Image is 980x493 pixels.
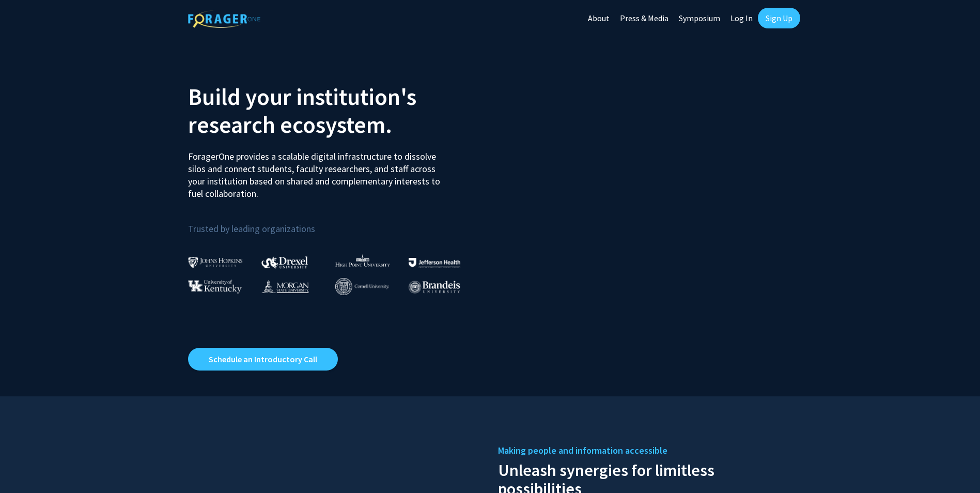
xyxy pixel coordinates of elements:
p: Trusted by leading organizations [188,208,483,237]
img: Morgan State University [261,280,309,293]
a: Sign Up [758,8,800,28]
img: High Point University [335,254,390,267]
img: ForagerOne Logo [188,10,260,28]
img: Brandeis University [409,281,460,294]
img: University of Kentucky [188,280,242,294]
img: Thomas Jefferson University [409,258,460,268]
a: Opens in a new tab [188,348,338,371]
p: ForagerOne provides a scalable digital infrastructure to dissolve silos and connect students, fac... [188,143,447,200]
img: Johns Hopkins University [188,257,243,268]
img: Drexel University [261,256,308,268]
h5: Making people and information accessible [498,443,792,458]
h2: Build your institution's research ecosystem. [188,83,483,138]
img: Cornell University [335,278,389,295]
